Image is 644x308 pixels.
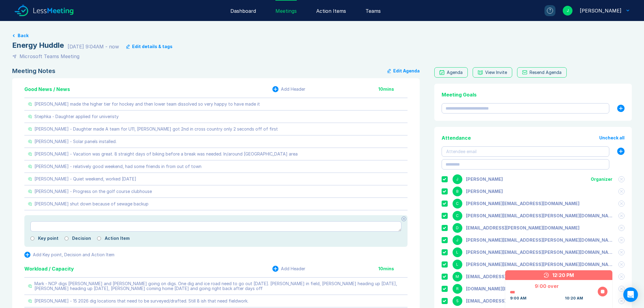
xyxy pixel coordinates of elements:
div: L [453,260,462,269]
div: Organizer [591,177,612,182]
button: Back [18,33,29,38]
div: 9:00 over [510,282,583,290]
div: 9:00 AM [510,296,527,301]
div: [PERSON_NAME] - Progress on the golf course clubhouse [34,189,152,194]
button: Add Header [272,86,305,92]
div: [PERSON_NAME] - Solar panels installed. [34,139,117,144]
div: drew.macqueen@coregeomatics.com [466,226,579,230]
div: Add Header [281,87,305,92]
div: Good News / News [24,86,70,93]
button: Uncheck all [599,135,625,140]
div: J [563,6,572,16]
div: lucas.solomonson@coregeomatics.com [466,262,612,267]
div: B [453,187,462,196]
div: [PERSON_NAME] - Vacation was great. 8 straight days of biking before a break was needed. In/aroun... [34,152,298,156]
div: C [453,199,462,208]
button: Resend Agenda [517,67,567,78]
div: [PERSON_NAME] made the higher tier for hockey and then lower team dissolved so very happy to have... [34,102,260,107]
div: Meeting Goals [442,91,625,98]
div: Meeting Notes [12,67,55,75]
div: S [453,296,462,306]
label: Action Item [105,236,130,241]
div: [PERSON_NAME] - Quiet weekend, worked [DATE] [34,177,136,181]
div: [DATE] 9:04AM - now [68,43,119,50]
div: Blair Nixon [466,189,503,194]
div: Edit details & tags [132,44,173,49]
a: ? [537,5,555,16]
div: Add Key point, Decision and Action Item [33,252,114,257]
div: J [453,235,462,245]
div: mark.miller@coregeomatics.com [466,274,579,279]
div: 10:20 AM [565,296,583,301]
div: Joel Hergott [466,177,503,182]
div: ryan.man@coregeomatics.com [466,286,579,291]
div: chad.skretting@coregeomatics.com [466,201,579,206]
div: chris.goldring@coregeomatics.com [466,213,612,218]
div: R [453,284,462,294]
button: View Invite [473,67,512,78]
div: Add Header [281,266,305,271]
label: Key point [38,236,58,241]
div: D [453,223,462,233]
div: C [453,211,462,221]
a: Back [12,33,632,38]
div: ? [547,8,553,14]
button: Edit Agenda [387,67,420,75]
a: Agenda [434,67,468,78]
div: M [453,272,462,282]
div: leigh.metcalfe@coregeomatics.com [466,250,612,255]
div: [PERSON_NAME] shut down because of sewage backup [34,201,149,206]
div: Microsoft Teams Meeting [19,53,79,60]
div: 10 mins [378,266,408,271]
div: Workload / Capacity [24,265,74,272]
div: [PERSON_NAME] - relatively good weekend, had some friends in from out of town [34,164,201,169]
div: Attendance [442,134,471,142]
div: Agenda [447,70,463,75]
div: Energy Huddle [12,40,64,50]
div: Open Intercom Messenger [623,287,638,302]
div: jamie.robichaud@coregeomatics.com [466,238,612,243]
button: Edit details & tags [126,44,173,49]
label: Decision [72,236,91,241]
button: Add Key point, Decision and Action Item [24,252,114,258]
div: Mark - NCP digs [PERSON_NAME] and [PERSON_NAME] going on digs. One dig and ice road need to go ou... [34,281,404,291]
div: 12:20 PM [552,271,574,279]
div: Resend Agenda [530,70,562,75]
div: Joel Hergott [580,7,621,14]
div: 10 mins [378,87,408,92]
div: [PERSON_NAME] - Daughter made A team for U11, [PERSON_NAME] got 2nd in cross country only 2 secon... [34,127,278,131]
div: L [453,247,462,257]
button: Add Header [272,266,305,272]
div: stephka.houbtcheva@coregeomatics.com [466,299,543,303]
div: Stephka - Daughter applied for univeristy [34,114,119,119]
div: [PERSON_NAME] - 15 2026 dig locations that need to be surveyed/drafted. Still 8 ish that need fie... [34,299,248,303]
div: J [453,174,462,184]
div: View Invite [485,70,507,75]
